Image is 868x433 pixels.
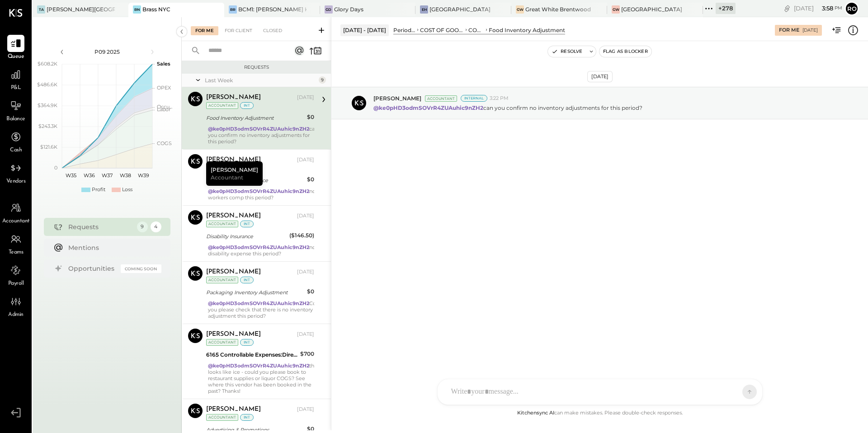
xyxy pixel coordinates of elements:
[191,26,218,35] div: For Me
[206,93,261,102] div: [PERSON_NAME]
[525,5,591,13] div: Great White Brentwood
[0,128,31,155] a: Cash
[297,156,314,164] div: [DATE]
[429,5,491,13] div: [GEOGRAPHIC_DATA]
[9,249,24,257] span: Teams
[783,4,792,13] div: copy link
[121,264,161,273] div: Coming Soon
[0,35,31,61] a: Queue
[142,5,170,13] div: Brass NYC
[716,3,736,14] div: + 278
[340,24,389,36] div: [DATE] - [DATE]
[205,76,316,84] div: Last Week
[0,231,31,257] a: Teams
[794,4,842,13] div: [DATE]
[621,5,682,13] div: [GEOGRAPHIC_DATA]
[393,26,415,34] div: Period P&L
[0,97,31,123] a: Balance
[468,26,484,34] div: COGS, Food
[489,26,565,34] div: Food Inventory Adjustment
[425,95,457,102] div: Accountant
[206,161,263,186] div: [PERSON_NAME]
[297,331,314,338] div: [DATE]
[68,264,116,273] div: Opportunities
[66,172,76,179] text: W35
[38,123,57,129] text: $243.3K
[599,46,651,57] button: Flag as Blocker
[802,27,818,33] div: [DATE]
[259,26,287,35] div: Closed
[38,61,57,67] text: $608.2K
[334,5,363,13] div: Glory Days
[319,76,326,84] div: 9
[490,95,509,102] span: 3:22 PM
[206,350,297,359] div: 6165 Controllable Expenses:Direct Operating Expenses:Glasses
[137,172,149,179] text: W39
[206,339,238,346] div: Accountant
[206,155,261,165] div: [PERSON_NAME]
[2,217,30,226] span: Accountant
[206,221,238,227] div: Accountant
[8,53,24,61] span: Queue
[206,212,261,221] div: [PERSON_NAME]
[186,64,326,71] div: Requests
[68,222,132,231] div: Requests
[240,221,254,227] div: int
[0,262,31,288] a: Payroll
[208,126,309,132] strong: @ke0pHD3odmSOVrR4ZUAuhic9nZH2
[11,84,21,92] span: P&L
[297,268,314,276] div: [DATE]
[220,26,257,35] div: For Client
[325,5,333,14] div: GD
[208,244,309,250] strong: @ke0pHD3odmSOVrR4ZUAuhic9nZH2
[307,113,314,122] div: $0
[373,94,421,102] span: [PERSON_NAME]
[844,1,859,16] button: Ro
[0,199,31,226] a: Accountant
[297,406,314,413] div: [DATE]
[10,146,22,155] span: Cash
[6,115,25,123] span: Balance
[40,144,57,150] text: $121.6K
[208,188,309,194] strong: @ke0pHD3odmSOVrR4ZUAuhic9nZH2
[157,106,170,113] text: Labor
[157,104,172,110] text: Occu...
[102,172,113,179] text: W37
[137,221,148,232] div: 9
[151,221,161,232] div: 4
[240,414,254,421] div: int
[92,186,105,193] div: Profit
[206,405,261,414] div: [PERSON_NAME]
[69,48,146,56] div: P09 2025
[157,85,171,91] text: OPEX
[206,102,238,109] div: Accountant
[208,188,316,201] div: no workers comp this period?
[0,66,31,92] a: P&L
[208,126,318,145] div: can you confirm no inventory adjustments for this period?
[211,174,243,181] span: Accountant
[612,5,620,14] div: GW
[289,231,314,240] div: ($146.50)
[373,104,642,112] p: can you confirm no inventory adjustments for this period?
[206,288,304,297] div: Packaging Inventory Adjustment
[206,232,287,241] div: Disability Insurance
[373,104,483,111] strong: @ke0pHD3odmSOVrR4ZUAuhic9nZH2
[206,414,238,421] div: Accountant
[461,95,487,102] div: Internal
[307,175,314,184] div: $0
[208,300,309,306] strong: @ke0pHD3odmSOVrR4ZUAuhic9nZH2
[420,5,428,14] div: EH
[54,165,57,171] text: 0
[516,5,524,14] div: GW
[548,46,586,57] button: Resolve
[37,5,45,14] div: TA
[206,113,304,122] div: Food Inventory Adjustment
[206,268,261,277] div: [PERSON_NAME]
[307,287,314,296] div: $0
[133,5,141,14] div: BN
[47,5,115,13] div: [PERSON_NAME][GEOGRAPHIC_DATA]
[587,71,613,82] div: [DATE]
[208,244,316,257] div: no disability expense this period?
[157,140,172,146] text: COGS
[208,300,324,319] div: Could you please check that there is no inventory adjustment this period?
